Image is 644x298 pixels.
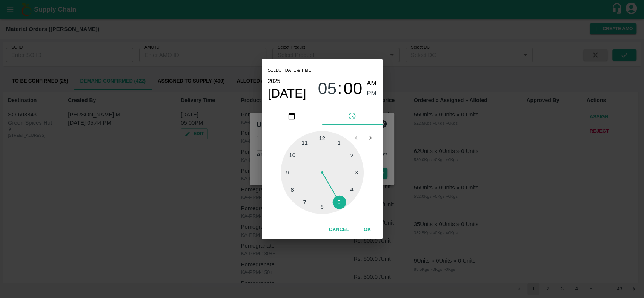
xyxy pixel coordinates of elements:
[322,107,383,125] button: pick time
[262,107,322,125] button: pick date
[318,79,337,98] span: 05
[268,86,306,101] button: [DATE]
[268,76,280,86] button: 2025
[318,78,337,98] button: 05
[343,78,362,98] button: 00
[367,89,377,99] button: PM
[268,65,311,76] span: Select date & time
[337,78,342,98] span: :
[343,79,362,98] span: 00
[326,223,352,236] button: Cancel
[355,223,380,236] button: OK
[367,78,377,89] button: AM
[363,131,378,145] button: Open next view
